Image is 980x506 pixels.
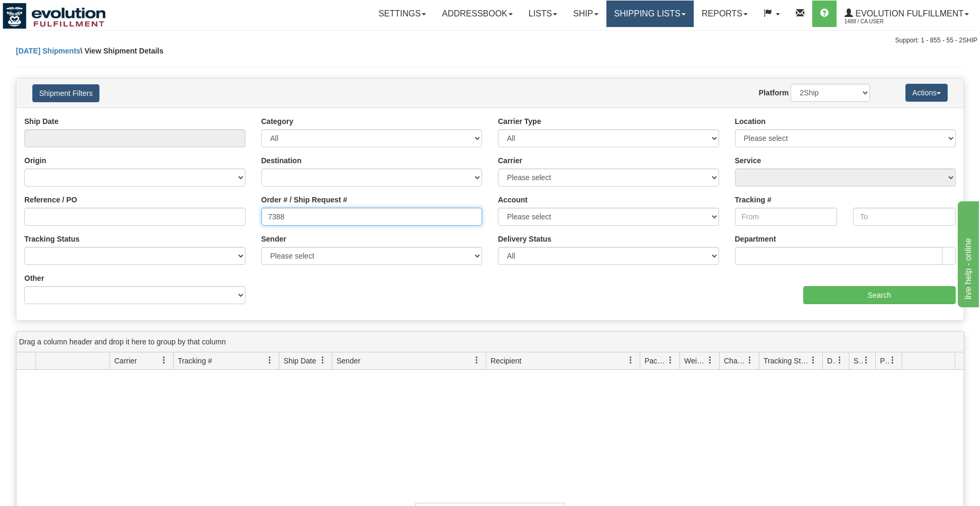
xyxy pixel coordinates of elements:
[905,84,948,102] button: Actions
[261,194,348,205] label: Order # / Ship Request #
[884,351,902,369] a: Pickup Status filter column settings
[741,351,759,369] a: Charge filter column settings
[622,351,640,369] a: Recipient filter column settings
[827,356,836,366] span: Delivery Status
[853,208,956,226] input: To
[468,351,486,369] a: Sender filter column settings
[735,194,772,205] label: Tracking #
[32,84,99,102] button: Shipment Filters
[694,1,756,27] a: Reports
[16,47,80,55] a: [DATE] Shipments
[24,273,44,283] label: Other
[3,36,977,45] div: Support: 1 - 855 - 55 - 2SHIP
[370,1,434,27] a: Settings
[261,234,286,244] label: Sender
[178,356,212,366] span: Tracking #
[701,351,719,369] a: Weight filter column settings
[261,351,279,369] a: Tracking # filter column settings
[80,47,164,55] span: \ View Shipment Details
[565,1,606,27] a: Ship
[735,155,761,166] label: Service
[606,1,694,27] a: Shipping lists
[724,356,746,366] span: Charge
[261,155,302,166] label: Destination
[845,16,924,27] span: 1488 / CA User
[759,87,789,98] label: Platform
[645,356,667,366] span: Packages
[764,356,810,366] span: Tracking Status
[24,116,59,127] label: Ship Date
[735,116,766,127] label: Location
[24,234,79,244] label: Tracking Status
[735,208,838,226] input: From
[854,356,863,366] span: Shipment Issues
[831,351,849,369] a: Delivery Status filter column settings
[661,351,679,369] a: Packages filter column settings
[853,9,964,18] span: Evolution Fulfillment
[684,356,706,366] span: Weight
[498,234,551,244] label: Delivery Status
[114,356,137,366] span: Carrier
[803,286,956,304] input: Search
[337,356,360,366] span: Sender
[956,199,979,307] iframe: chat widget
[498,155,522,166] label: Carrier
[314,351,332,369] a: Ship Date filter column settings
[155,351,173,369] a: Carrier filter column settings
[837,1,977,27] a: Evolution Fulfillment 1488 / CA User
[284,356,316,366] span: Ship Date
[16,332,964,352] div: grid grouping header
[804,351,822,369] a: Tracking Status filter column settings
[857,351,875,369] a: Shipment Issues filter column settings
[735,234,776,244] label: Department
[880,356,889,366] span: Pickup Status
[24,155,46,166] label: Origin
[498,194,528,205] label: Account
[24,194,77,205] label: Reference / PO
[491,356,521,366] span: Recipient
[261,116,294,127] label: Category
[521,1,565,27] a: Lists
[8,6,98,19] div: live help - online
[3,3,106,29] img: logo1488.jpg
[498,116,541,127] label: Carrier Type
[434,1,521,27] a: Addressbook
